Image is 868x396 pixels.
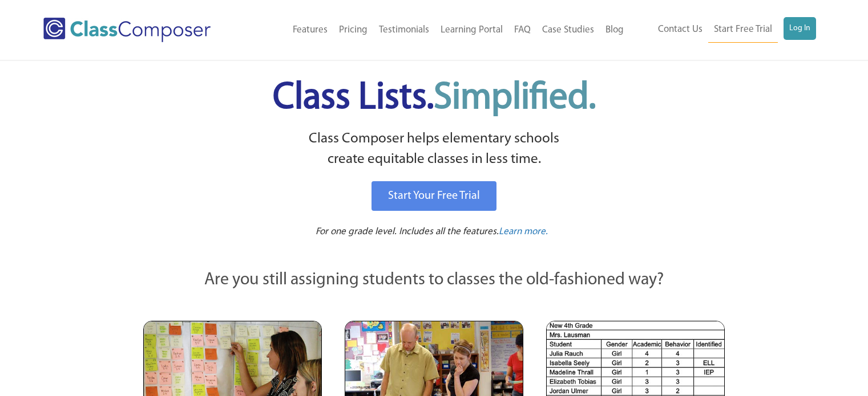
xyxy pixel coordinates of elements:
a: Learn more. [499,225,548,239]
a: Testimonials [373,18,435,43]
p: Class Composer helps elementary schools create equitable classes in less time. [142,129,727,170]
a: Features [287,18,333,43]
nav: Header Menu [247,18,629,43]
a: Contact Us [652,17,708,42]
a: Pricing [333,18,373,43]
span: Learn more. [499,227,548,236]
a: Case Studies [536,18,600,43]
span: Class Lists. [273,80,596,117]
a: FAQ [508,18,536,43]
span: Start Your Free Trial [388,190,480,202]
a: Learning Portal [435,18,508,43]
a: Log In [784,17,816,40]
nav: Header Menu [629,17,816,43]
p: Are you still assigning students to classes the old-fashioned way? [143,268,725,293]
a: Start Your Free Trial [372,181,496,211]
a: Blog [600,18,629,43]
span: Simplified. [434,80,596,117]
img: Class Composer [43,18,211,42]
span: For one grade level. Includes all the features. [316,227,499,236]
a: Start Free Trial [708,17,778,43]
